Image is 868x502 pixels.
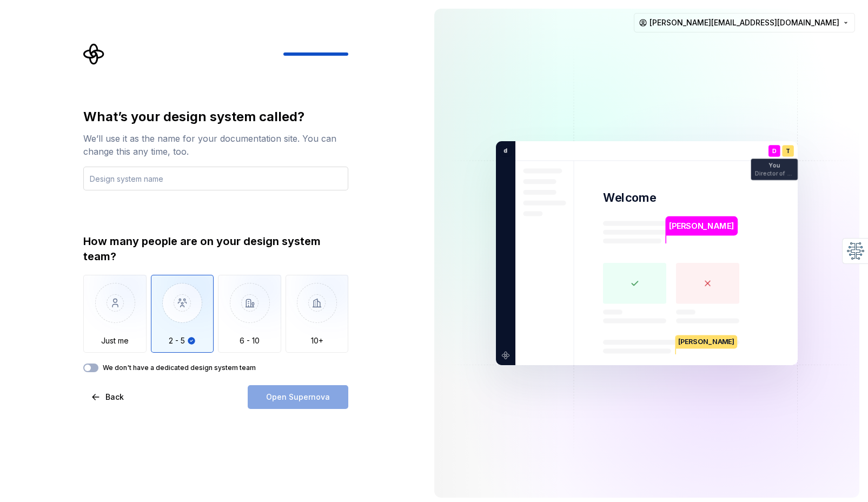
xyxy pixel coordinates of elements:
[83,385,133,409] button: Back
[83,132,348,158] div: We’ll use it as the name for your documentation site. You can change this any time, too.
[782,145,794,157] div: T
[83,167,348,190] input: Design system name
[603,190,656,206] p: Welcome
[105,392,124,402] span: Back
[676,335,737,348] p: [PERSON_NAME]
[669,220,734,232] p: [PERSON_NAME]
[769,163,780,169] p: You
[83,43,105,65] svg: Supernova Logo
[755,170,794,176] p: Director of Product Management
[500,146,507,156] p: d
[650,17,839,28] span: [PERSON_NAME][EMAIL_ADDRESS][DOMAIN_NAME]
[83,108,348,125] div: What’s your design system called?
[772,148,777,154] p: D
[83,234,348,264] div: How many people are on your design system team?
[634,13,855,32] button: [PERSON_NAME][EMAIL_ADDRESS][DOMAIN_NAME]
[103,364,256,372] label: We don't have a dedicated design system team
